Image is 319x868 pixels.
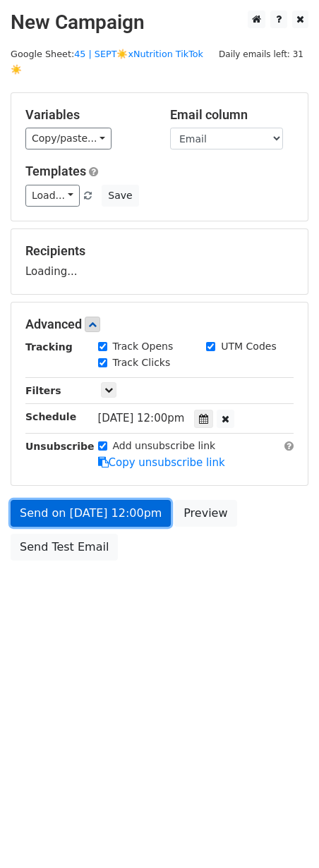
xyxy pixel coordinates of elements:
a: Send Test Email [11,534,118,561]
span: Daily emails left: 31 [214,47,308,62]
strong: Schedule [25,411,76,422]
strong: Filters [25,385,61,396]
h5: Recipients [25,243,294,259]
span: [DATE] 12:00pm [98,412,185,424]
label: Track Clicks [113,355,171,370]
a: Copy/paste... [25,128,112,149]
small: Google Sheet: [11,49,203,75]
label: UTM Codes [221,339,276,354]
label: Add unsubscribe link [113,439,216,453]
iframe: Chat Widget [248,800,319,868]
h2: New Campaign [11,11,308,35]
a: Daily emails left: 31 [214,49,308,59]
label: Track Opens [113,339,174,354]
button: Save [102,185,138,207]
h5: Email column [170,107,294,123]
a: Templates [25,164,86,178]
a: Send on [DATE] 12:00pm [11,500,171,527]
div: Loading... [25,243,294,280]
a: Copy unsubscribe link [98,456,225,469]
a: 45 | SEPT☀️xNutrition TikTok☀️ [11,49,203,75]
strong: Tracking [25,341,73,353]
a: Preview [174,500,236,527]
strong: Unsubscribe [25,441,95,452]
h5: Variables [25,107,149,123]
h5: Advanced [25,317,294,332]
a: Load... [25,185,80,207]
